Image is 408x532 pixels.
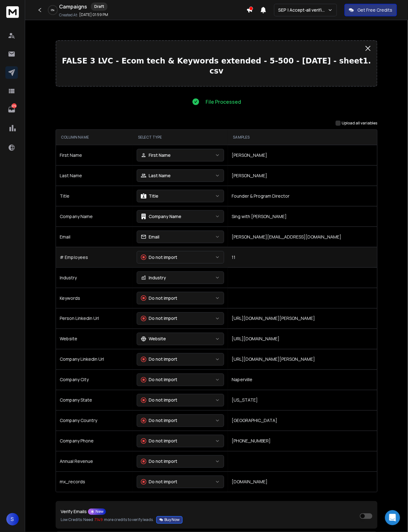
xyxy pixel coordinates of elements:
[141,397,178,403] div: Do not import
[56,186,133,206] td: Title
[141,315,178,322] div: Do not import
[51,8,55,12] p: 0 %
[141,479,178,485] div: Do not import
[345,4,397,16] button: Get Free Credits
[141,254,178,261] div: Do not import
[228,329,377,349] td: [URL][DOMAIN_NAME]
[56,472,133,492] td: mx_records
[6,513,19,526] button: S
[228,145,377,165] td: [PERSON_NAME]
[56,267,133,288] td: Industry
[141,193,159,199] div: Title
[61,510,87,514] p: Verify Emails
[56,288,133,308] td: Keywords
[56,308,133,329] td: Person Linkedin Url
[79,12,108,17] p: [DATE] 01:59 PM
[228,227,377,247] td: [PERSON_NAME][EMAIL_ADDRESS][DOMAIN_NAME]
[141,458,178,465] div: Do not import
[141,152,171,158] div: First Name
[56,349,133,370] td: Company Linkedin Url
[56,431,133,451] td: Company Phone
[228,186,377,206] td: Founder & Program Director
[278,7,328,13] p: SEP | Accept-all verifications
[56,206,133,227] td: Company Name
[228,206,377,227] td: Sing with [PERSON_NAME]
[61,516,183,524] p: Low Credits: Need more credits to verify leads.
[228,410,377,431] td: [GEOGRAPHIC_DATA]
[141,173,171,179] div: Last Name
[141,234,160,240] div: Email
[94,518,103,523] span: 7149
[12,103,17,108] p: 1274
[56,130,133,145] th: COLUMN NAME
[56,329,133,349] td: Website
[141,213,182,220] div: Company Name
[56,390,133,410] td: Company State
[59,13,78,18] p: Created At:
[228,130,377,145] th: SAMPLES
[358,7,393,13] p: Get Free Credits
[228,247,377,267] td: 11
[141,356,178,363] div: Do not import
[133,130,228,145] th: SELECT TYPE
[141,418,178,424] div: Do not import
[56,410,133,431] td: Company Country
[5,103,18,116] a: 1274
[141,295,178,301] div: Do not import
[141,377,178,383] div: Do not import
[141,336,166,342] div: Website
[56,247,133,267] td: # Employees
[56,165,133,186] td: Last Name
[59,3,87,10] h1: Campaigns
[228,308,377,329] td: [URL][DOMAIN_NAME][PERSON_NAME]
[156,516,183,524] button: Verify EmailsNewLow Credits: Need 7149 more credits to verify leads.
[206,98,241,106] p: File Processed
[228,390,377,410] td: [US_STATE]
[61,56,372,76] p: FALSE 3 LVC - Ecom tech & Keywords extended - 5-500 - [DATE] - sheet1.csv
[56,451,133,472] td: Annual Revenue
[56,370,133,390] td: Company City
[88,509,106,515] div: New
[385,510,400,525] div: Open Intercom Messenger
[228,472,377,492] td: [DOMAIN_NAME]
[141,275,166,281] div: Industry
[228,349,377,370] td: [URL][DOMAIN_NAME][PERSON_NAME]
[56,227,133,247] td: Email
[228,431,377,451] td: [PHONE_NUMBER]
[56,145,133,165] td: First Name
[228,165,377,186] td: [PERSON_NAME]
[228,370,377,390] td: Naperville
[141,438,178,444] div: Do not import
[91,3,108,11] div: Draft
[342,121,378,126] label: Upload all variables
